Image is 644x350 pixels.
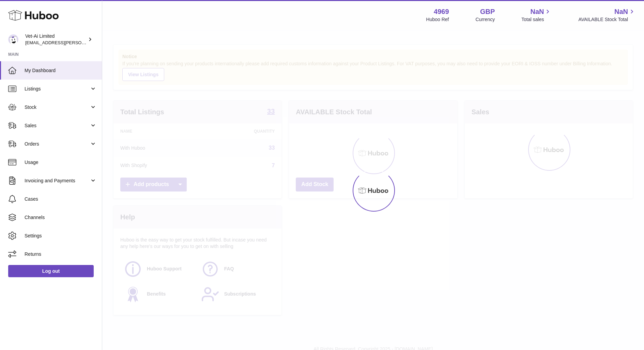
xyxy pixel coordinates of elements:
span: Total sales [521,16,552,23]
span: Invoicing and Payments [25,178,90,184]
span: Sales [25,122,90,129]
span: My Dashboard [25,67,97,74]
a: NaN Total sales [521,7,552,23]
div: Currency [476,16,495,23]
strong: GBP [480,7,495,16]
div: Vet-Ai Limited [25,33,87,46]
span: Returns [25,251,97,257]
span: Listings [25,86,90,92]
strong: 4969 [434,7,449,16]
span: Orders [25,141,90,147]
span: Settings [25,233,97,239]
a: NaN AVAILABLE Stock Total [578,7,636,23]
span: Channels [25,214,97,221]
span: [EMAIL_ADDRESS][PERSON_NAME][DOMAIN_NAME] [25,40,137,45]
div: Huboo Ref [426,16,449,23]
span: Stock [25,104,90,111]
span: AVAILABLE Stock Total [578,16,636,23]
span: Cases [25,196,97,202]
span: Usage [25,159,97,166]
span: NaN [530,7,544,16]
span: NaN [614,7,628,16]
a: Log out [8,265,94,277]
img: abbey.fraser-roe@vet-ai.com [8,34,18,45]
